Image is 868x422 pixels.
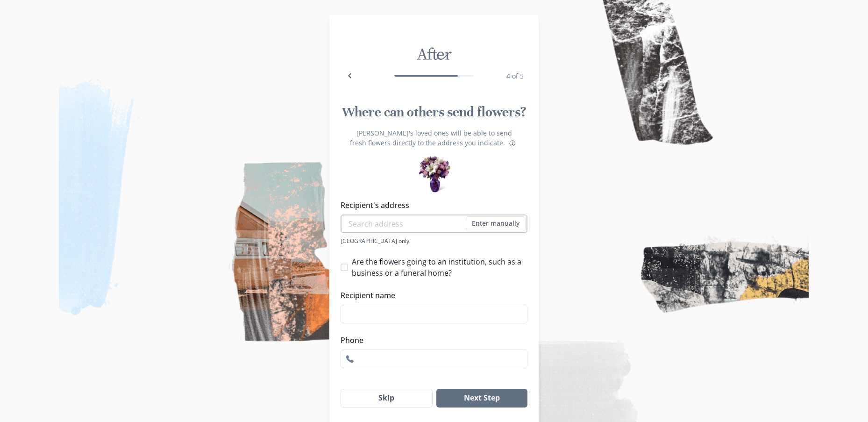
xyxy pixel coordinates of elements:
[506,72,524,80] span: 4 of 5
[341,104,527,121] h1: Where can others send flowers?
[341,389,433,408] button: Skip
[466,216,526,231] button: Enter manually
[341,215,527,233] input: Search address
[341,66,359,85] button: Back
[341,128,527,150] p: [PERSON_NAME]'s loved ones will be able to send fresh flowers directly to the address you indicate.
[417,153,452,188] div: Preview of some flower bouquets
[341,335,522,346] label: Phone
[341,237,527,245] div: [GEOGRAPHIC_DATA] only.
[436,389,527,408] button: Next Step
[352,256,527,279] span: Are the flowers going to an institution, such as a business or a funeral home?
[341,290,522,301] label: Recipient name
[507,138,518,149] button: About flower deliveries
[341,200,522,211] label: Recipient's address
